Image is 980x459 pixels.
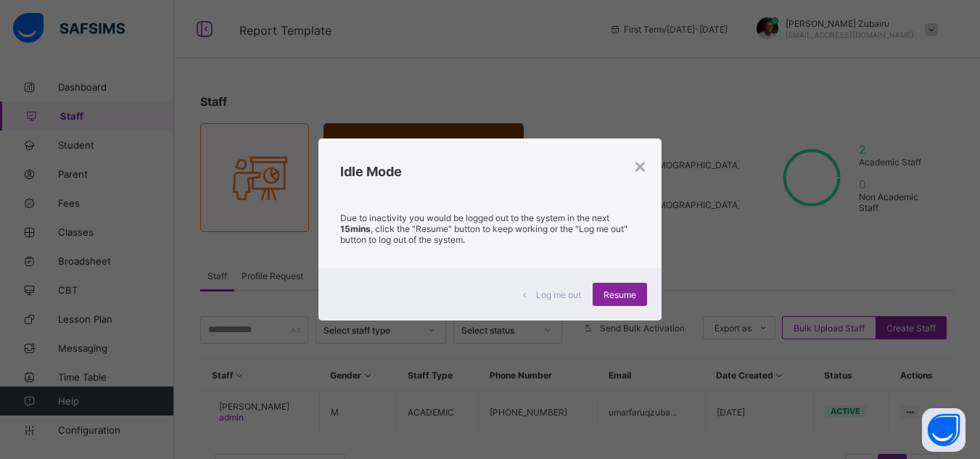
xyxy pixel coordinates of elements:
p: Due to inactivity you would be logged out to the system in the next , click the "Resume" button t... [340,212,640,245]
div: × [633,153,647,178]
strong: 15mins [340,223,371,234]
h2: Idle Mode [340,164,640,179]
button: Open asap [922,408,965,452]
span: Log me out [536,289,581,300]
span: Resume [604,289,636,300]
